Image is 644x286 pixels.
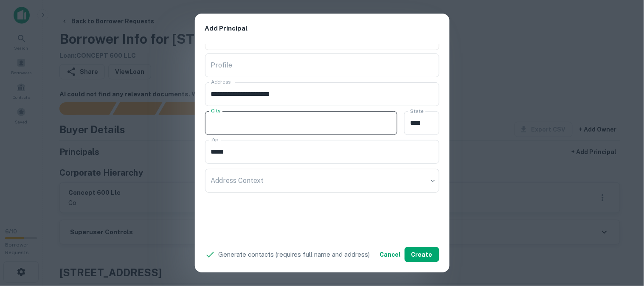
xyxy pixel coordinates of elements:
label: Address [211,79,231,86]
h2: Add Principal [195,14,450,44]
button: Create [405,247,439,262]
label: City [211,107,221,115]
label: Zip [211,136,219,143]
p: Generate contacts (requires full name and address) [219,250,370,260]
label: State [410,107,424,115]
iframe: Chat Widget [602,218,644,259]
button: Cancel [377,247,405,262]
div: ​ [205,169,439,193]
